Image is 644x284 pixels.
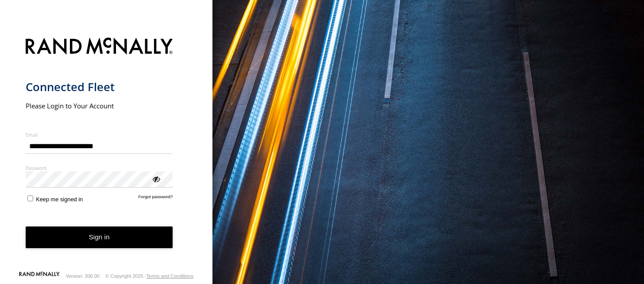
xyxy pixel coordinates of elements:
img: Rand McNally [26,36,173,58]
button: Sign in [26,226,173,248]
h1: Connected Fleet [26,80,173,94]
div: © Copyright 2025 - [105,273,193,279]
label: Email [26,131,173,138]
h2: Please Login to Your Account [26,101,173,110]
a: Visit our Website [19,272,60,280]
div: ViewPassword [151,174,160,183]
div: Version: 306.00 [66,273,100,279]
a: Terms and Conditions [147,273,193,279]
input: Keep me signed in [27,196,33,201]
label: Password [26,165,173,171]
span: Keep me signed in [36,196,83,203]
a: Forgot password? [139,194,173,203]
form: main [26,32,187,271]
